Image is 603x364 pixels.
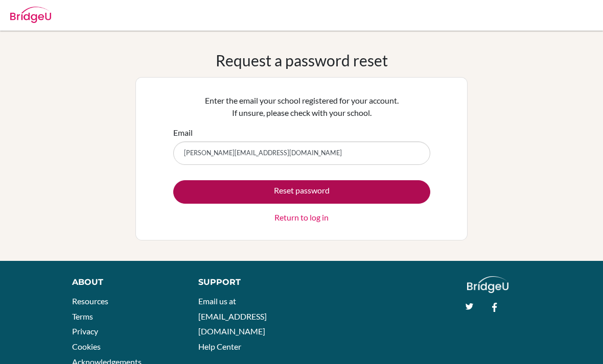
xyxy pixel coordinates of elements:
[274,211,329,224] a: Return to log in
[198,342,241,351] a: Help Center
[72,311,93,321] a: Terms
[10,7,51,23] img: Bridge-U
[173,94,430,119] p: Enter the email your school registered for your account. If unsure, please check with your school.
[216,51,388,69] h1: Request a password reset
[198,296,267,336] a: Email us at [EMAIL_ADDRESS][DOMAIN_NAME]
[173,127,193,139] label: Email
[72,342,101,351] a: Cookies
[72,276,175,288] div: About
[72,296,108,306] a: Resources
[72,326,98,336] a: Privacy
[173,180,430,204] button: Reset password
[198,276,292,288] div: Support
[467,276,508,293] img: logo_white@2x-f4f0deed5e89b7ecb1c2cc34c3e3d731f90f0f143d5ea2071677605dd97b5244.png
